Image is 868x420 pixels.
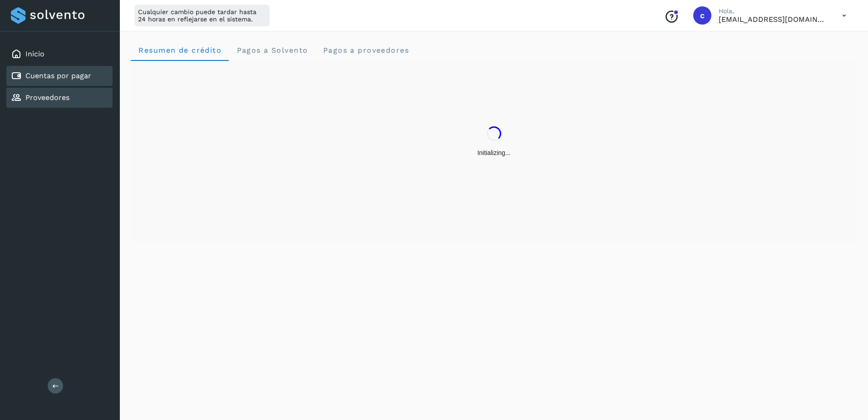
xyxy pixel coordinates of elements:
[25,93,69,102] a: Proveedores
[138,46,222,55] span: Resumen de crédito
[25,50,44,58] a: Inicio
[719,15,828,24] p: cxp@53cargo.com
[25,71,91,80] a: Cuentas por pagar
[236,46,308,55] span: Pagos a Solvento
[6,88,113,108] div: Proveedores
[6,44,113,64] div: Inicio
[134,5,270,26] div: Cualquier cambio puede tardar hasta 24 horas en reflejarse en el sistema.
[6,66,113,86] div: Cuentas por pagar
[322,46,409,55] span: Pagos a proveedores
[719,7,828,15] p: Hola,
